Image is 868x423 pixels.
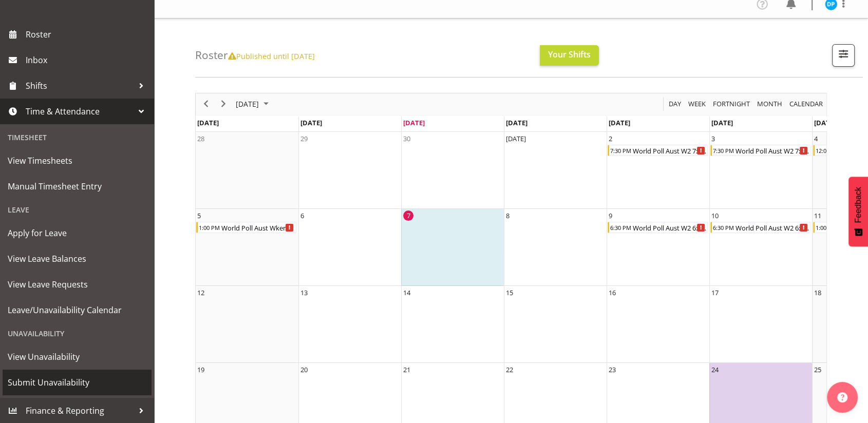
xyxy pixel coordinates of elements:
[632,222,707,233] div: World Poll Aust W2 6:30pm~10:30pm
[837,392,847,402] img: help-xxl-2.png
[814,364,821,375] div: 25
[217,98,231,110] button: Next
[504,286,607,363] td: Wednesday, October 15, 2025
[815,222,837,233] div: 1:00 PM
[609,145,632,156] div: 7:30 PM
[3,246,152,272] a: View Leave Balances
[609,210,612,221] div: 9
[712,98,751,110] span: Fortnight
[197,287,204,298] div: 12
[300,118,322,127] span: [DATE]
[8,302,146,318] span: Leave/Unavailability Calendar
[403,287,410,298] div: 14
[3,199,152,220] div: Leave
[8,153,146,168] span: View Timesheets
[814,133,818,144] div: 4
[26,52,149,68] span: Inbox
[506,364,513,375] div: 22
[609,287,616,298] div: 16
[548,49,591,60] span: Your Shifts
[3,220,152,246] a: Apply for Leave
[712,222,734,233] div: 6:30 PM
[632,145,707,156] div: World Poll Aust W2 7:30pm~11:30pm
[710,145,810,156] div: World Poll Aust W2 7:30pm~11:30pm Begin From Friday, October 3, 2025 at 7:30:00 PM GMT+13:00 Ends...
[504,132,607,209] td: Wednesday, October 1, 2025
[710,222,810,233] div: World Poll Aust W2 6:30pm~10:30pm Begin From Friday, October 10, 2025 at 6:30:00 PM GMT+13:00 End...
[300,364,308,375] div: 20
[832,44,855,67] button: Filter Shifts
[709,286,812,363] td: Friday, October 17, 2025
[814,287,821,298] div: 18
[26,78,134,93] span: Shifts
[220,222,296,233] div: World Poll Aust Wkend
[609,222,632,233] div: 6:30 PM
[198,222,220,233] div: 1:00 PM
[403,133,410,144] div: 30
[235,98,260,110] span: [DATE]
[403,118,425,127] span: [DATE]
[854,187,863,223] span: Feedback
[712,145,734,156] div: 7:30 PM
[3,174,152,199] a: Manual Timesheet Entry
[609,118,630,127] span: [DATE]
[711,118,733,127] span: [DATE]
[300,133,308,144] div: 29
[401,209,504,286] td: Tuesday, October 7, 2025
[3,370,152,395] a: Submit Unavailability
[608,145,708,156] div: World Poll Aust W2 7:30pm~11:30pm Begin From Thursday, October 2, 2025 at 7:30:00 PM GMT+13:00 En...
[197,118,219,127] span: [DATE]
[403,210,413,221] div: 7
[8,349,146,364] span: View Unavailability
[300,210,304,221] div: 6
[195,49,315,61] h4: Roster
[26,104,134,119] span: Time & Attendance
[756,98,783,110] span: Month
[298,209,401,286] td: Monday, October 6, 2025
[3,323,152,344] div: Unavailability
[197,133,204,144] div: 28
[711,98,752,110] button: Fortnight
[196,222,296,233] div: World Poll Aust Wkend Begin From Sunday, October 5, 2025 at 1:00:00 PM GMT+13:00 Ends At Sunday, ...
[300,287,308,298] div: 13
[607,286,709,363] td: Thursday, October 16, 2025
[26,27,149,42] span: Roster
[687,98,708,110] button: Timeline Week
[504,209,607,286] td: Wednesday, October 8, 2025
[197,364,204,375] div: 19
[815,145,840,156] div: 12:00 PM
[814,118,836,127] span: [DATE]
[298,286,401,363] td: Monday, October 13, 2025
[788,98,824,110] span: calendar
[234,98,273,110] button: October 2025
[196,132,298,209] td: Sunday, September 28, 2025
[814,210,821,221] div: 11
[3,297,152,323] a: Leave/Unavailability Calendar
[506,133,526,144] div: [DATE]
[3,127,152,148] div: Timesheet
[709,132,812,209] td: Friday, October 3, 2025
[215,93,232,115] div: next period
[711,364,719,375] div: 24
[298,132,401,209] td: Monday, September 29, 2025
[687,98,707,110] span: Week
[8,251,146,266] span: View Leave Balances
[734,145,810,156] div: World Poll Aust W2 7:30pm~11:30pm
[711,287,719,298] div: 17
[26,403,134,418] span: Finance & Reporting
[401,286,504,363] td: Tuesday, October 14, 2025
[668,98,682,110] span: Day
[506,287,513,298] div: 15
[196,286,298,363] td: Sunday, October 12, 2025
[848,177,868,246] button: Feedback - Show survey
[506,118,527,127] span: [DATE]
[609,364,616,375] div: 23
[228,51,315,61] span: Published until [DATE]
[506,210,510,221] div: 8
[8,179,146,194] span: Manual Timesheet Entry
[667,98,683,110] button: Timeline Day
[401,132,504,209] td: Tuesday, September 30, 2025
[711,210,719,221] div: 10
[8,225,146,241] span: Apply for Leave
[608,222,708,233] div: World Poll Aust W2 6:30pm~10:30pm Begin From Thursday, October 9, 2025 at 6:30:00 PM GMT+13:00 En...
[196,209,298,286] td: Sunday, October 5, 2025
